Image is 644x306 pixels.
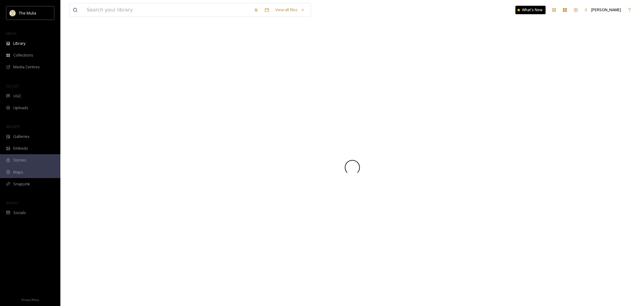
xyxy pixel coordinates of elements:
span: Uploads [13,105,28,111]
a: [PERSON_NAME] [581,4,624,16]
span: Embeds [13,145,28,151]
span: Galleries [13,134,30,139]
span: SnapLink [13,181,30,187]
a: Privacy Policy [21,296,39,303]
span: Collections [13,52,33,58]
a: What's New [515,6,546,14]
span: [PERSON_NAME] [591,7,621,12]
span: The Mulia [19,10,36,16]
span: Maps [13,169,23,175]
span: Library [13,41,25,46]
img: mulia_logo.png [10,10,16,16]
span: COLLECT [6,84,19,88]
input: Search your library [84,3,251,17]
a: View all files [272,4,308,16]
span: UGC [13,93,21,99]
span: Socials [13,210,26,216]
span: MEDIA [6,31,17,36]
span: WIDGETS [6,124,20,129]
span: Media Centres [13,64,40,70]
span: Stories [13,157,26,163]
span: SOCIALS [6,200,18,205]
span: Privacy Policy [21,298,39,302]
